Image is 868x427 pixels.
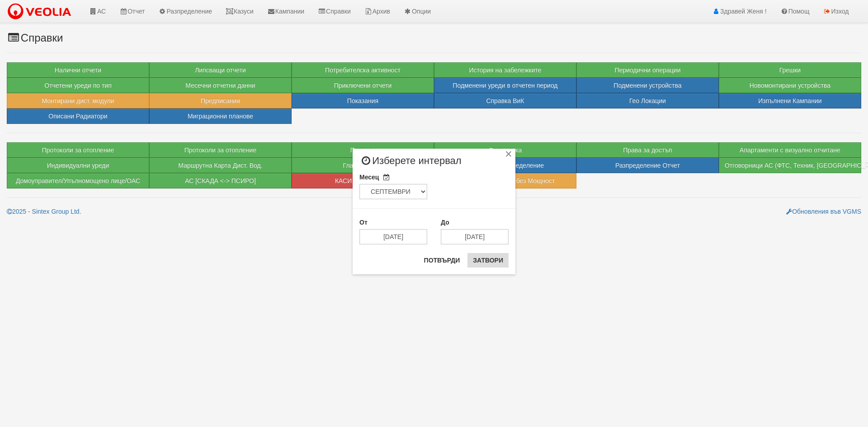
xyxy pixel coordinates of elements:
[359,173,379,182] label: Месец
[359,218,368,227] label: От
[419,253,466,267] button: Потвърди
[359,155,462,172] span: Изберете интервал
[441,218,449,227] label: До
[504,151,513,160] div: ×
[467,253,509,267] button: Затвори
